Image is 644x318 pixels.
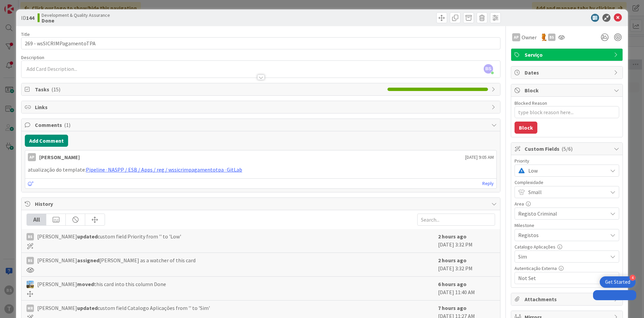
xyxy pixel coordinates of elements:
div: BS [26,257,34,264]
div: Catalogo Aplicações [515,244,619,249]
span: Sim [518,252,604,261]
b: updated [77,305,98,311]
div: AP [512,33,520,41]
input: type card name here... [21,37,500,49]
span: [PERSON_NAME] [PERSON_NAME] as a watcher of this card [37,256,196,264]
div: Priority [515,158,619,163]
span: BS [484,64,493,74]
span: Low [528,166,604,175]
span: [PERSON_NAME] custom field Priority from '' to 'Low' [37,232,181,240]
img: RL [540,34,547,41]
div: AP [28,153,36,161]
b: 144 [26,14,34,21]
a: Pipeline · NASPP / ESB / Apps / reg / wssicrimpagamentotpa · GitLab [86,166,242,173]
button: Block [515,122,537,134]
label: Title [21,31,30,37]
div: Area [515,201,619,206]
b: updated [77,233,98,240]
div: Milestone [515,223,619,228]
a: Reply [482,179,494,188]
span: Block [525,86,610,94]
span: Attachments [525,295,610,303]
span: [DATE] 9:05 AM [465,154,494,161]
span: Dates [525,69,610,77]
span: ( 1 ) [64,122,70,128]
div: 4 [630,275,636,281]
b: 2 hours ago [438,233,467,240]
span: Small [528,187,604,197]
span: Tasks [35,85,384,93]
span: Custom Fields [525,145,610,153]
b: assigned [77,257,99,264]
div: Autenticação Externa [515,266,619,271]
div: [PERSON_NAME] [39,153,80,161]
span: ( 5/6 ) [561,145,573,152]
span: History [35,200,488,208]
b: 6 hours ago [438,281,467,287]
span: Serviço [525,51,610,59]
div: BS [26,233,34,240]
div: Open Get Started checklist, remaining modules: 4 [600,276,636,288]
div: MR [26,305,34,312]
div: [DATE] 3:32 PM [438,232,495,249]
b: Done [42,18,110,23]
span: Development & Quality Assurance [42,12,110,18]
span: Registo Criminal [518,209,604,218]
span: Links [35,103,488,111]
span: ( 15 ) [51,86,60,93]
span: Owner [522,33,537,41]
span: Not Set [518,273,604,283]
div: Complexidade [515,180,619,185]
div: [DATE] 3:32 PM [438,256,495,273]
label: Blocked Reason [515,100,547,106]
span: Description [21,54,44,60]
b: 2 hours ago [438,257,467,264]
input: Search... [417,214,495,226]
img: DG [26,281,34,288]
span: [PERSON_NAME] this card into this column Done [37,280,166,288]
span: Comments [35,121,488,129]
div: All [27,214,46,225]
span: [PERSON_NAME] custom field Catalogo Aplicações from '' to 'Sim' [37,304,210,312]
button: Add Comment [25,135,68,147]
b: moved [77,281,94,287]
span: ID [21,14,34,22]
div: BS [548,34,555,41]
b: 7 hours ago [438,305,467,311]
div: [DATE] 11:40 AM [438,280,495,297]
span: Registos [518,230,604,240]
div: Get Started [605,279,630,285]
p: atualização do template: [28,166,494,174]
